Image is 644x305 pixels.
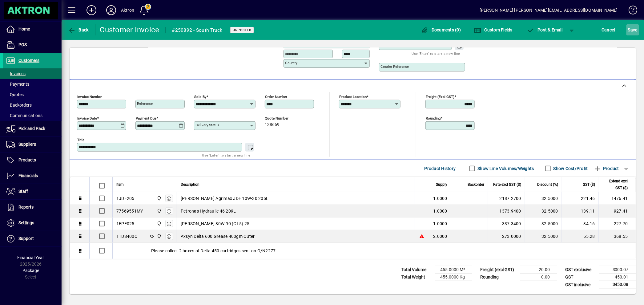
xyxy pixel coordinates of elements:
[6,82,29,87] span: Payments
[18,126,45,131] span: Pick and Pack
[6,92,24,97] span: Quotes
[492,208,521,214] div: 1373.9400
[422,163,458,174] button: Product History
[3,89,62,100] a: Quotes
[181,208,236,214] span: Petronas Hydraulic 46 209L
[433,233,448,239] span: 2.0000
[562,230,599,243] td: 55.28
[474,27,513,32] span: Custom Fields
[18,142,36,147] span: Suppliers
[599,205,636,218] td: 927.41
[398,274,435,281] td: Total Weight
[624,1,636,21] a: Knowledge Base
[3,79,62,89] a: Payments
[562,266,599,274] td: GST exclusive
[265,122,280,127] span: 138669
[181,181,199,188] span: Description
[18,205,34,209] span: Reports
[3,37,62,53] a: POS
[599,218,636,230] td: 227.70
[552,165,588,172] label: Show Cost/Profit
[3,215,62,231] a: Settings
[562,274,599,281] td: GST
[538,27,541,32] span: P
[3,22,62,37] a: Home
[493,181,521,188] span: Rate excl GST ($)
[412,50,460,57] mat-hint: Use 'Enter' to start a new line
[62,24,95,35] app-page-header-button: Back
[3,168,62,184] a: Financials
[628,27,630,32] span: S
[136,116,156,120] mat-label: Payment due
[77,138,84,142] mat-label: Title
[3,184,62,199] a: Staff
[3,100,62,110] a: Backorders
[202,152,251,159] mat-hint: Use 'Enter' to start a new line
[525,205,562,218] td: 32.5000
[18,189,28,194] span: Staff
[520,274,557,281] td: 0.00
[116,233,138,239] div: 1TDS400O
[100,25,159,35] div: Customer Invoice
[116,195,135,201] div: 1JDF205
[527,27,563,32] span: ost & Email
[426,95,454,99] mat-label: Freight (excl GST)
[436,181,447,188] span: Supply
[433,221,448,227] span: 1.0000
[583,181,595,188] span: GST ($)
[435,266,472,274] td: 455.0000 M³
[121,5,134,15] div: Aktron
[599,230,636,243] td: 368.55
[626,24,639,35] button: Save
[3,152,62,168] a: Products
[599,274,636,281] td: 450.01
[181,221,252,227] span: [PERSON_NAME] 80W-90 (GL5) 25L
[425,164,456,173] span: Product History
[137,101,153,106] mat-label: Reference
[77,95,102,99] mat-label: Invoice number
[520,266,557,274] td: 20.00
[591,163,622,174] button: Product
[3,121,62,136] a: Pick and Pack
[599,281,636,289] td: 3450.08
[562,205,599,218] td: 139.11
[380,64,409,69] mat-label: Courier Reference
[433,195,448,201] span: 1.0000
[285,61,297,65] mat-label: Country
[477,165,534,172] label: Show Line Volumes/Weights
[599,192,636,205] td: 1476.41
[562,192,599,205] td: 221.46
[113,243,636,259] div: Please collect 2 boxes of Delta 450 cartridges sent on O/N2277
[172,25,223,35] div: #250892 - South Truck
[420,24,463,35] button: Documents (0)
[480,5,618,15] div: [PERSON_NAME] [PERSON_NAME][EMAIL_ADDRESS][DOMAIN_NAME]
[116,208,143,214] div: 77569551MY
[77,116,97,120] mat-label: Invoice date
[155,220,162,227] span: Central
[492,221,521,227] div: 337.3400
[265,95,287,99] mat-label: Order number
[155,208,162,214] span: Central
[3,200,62,215] a: Reports
[82,5,101,16] button: Add
[233,28,252,32] span: Unposted
[562,281,599,289] td: GST inclusive
[492,233,521,239] div: 273.0000
[116,221,135,227] div: 1EPE025
[6,103,32,108] span: Backorders
[524,24,566,35] button: Post & Email
[18,255,44,260] span: Financial Year
[594,164,619,173] span: Product
[181,233,255,239] span: Axsyn Delta 600 Grease 400gm Outer
[339,95,367,99] mat-label: Product location
[426,116,441,120] mat-label: Rounding
[537,181,558,188] span: Discount (%)
[265,116,302,120] span: Quote number
[525,218,562,230] td: 32.5000
[602,25,615,35] span: Cancel
[6,71,26,76] span: Invoices
[477,274,520,281] td: Rounding
[599,266,636,274] td: 3000.07
[398,266,435,274] td: Total Volume
[435,274,472,281] td: 455.0000 Kg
